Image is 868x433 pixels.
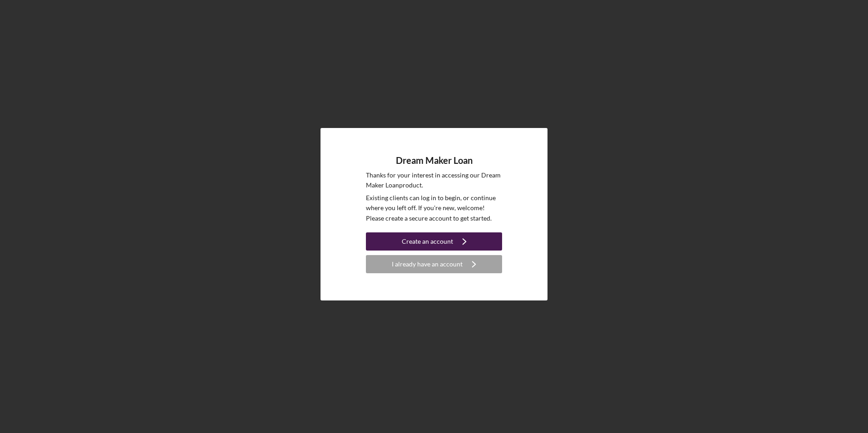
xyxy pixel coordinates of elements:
[366,193,502,223] p: Existing clients can log in to begin, or continue where you left off. If you're new, welcome! Ple...
[366,255,502,273] button: I already have an account
[366,232,502,251] button: Create an account
[366,170,502,191] p: Thanks for your interest in accessing our Dream Maker Loan product.
[392,255,463,273] div: I already have an account
[402,232,453,251] div: Create an account
[396,155,473,166] h4: Dream Maker Loan
[366,232,502,253] a: Create an account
